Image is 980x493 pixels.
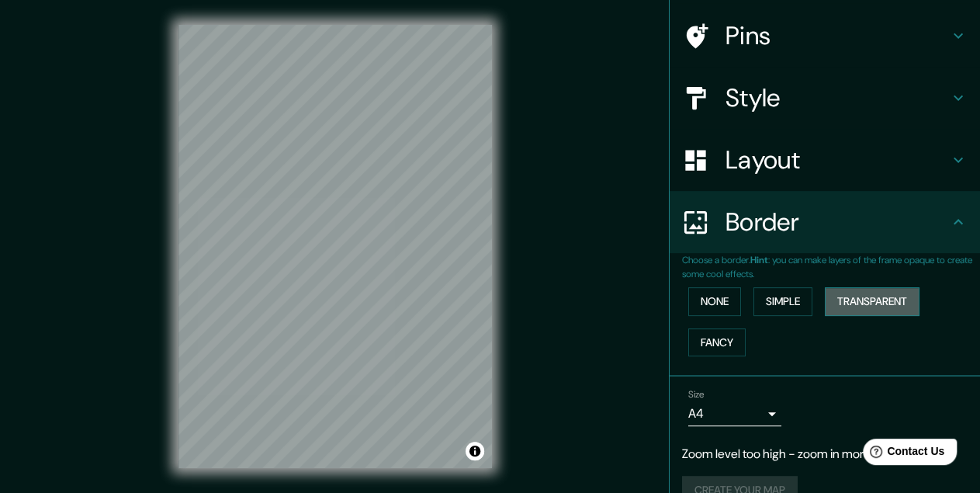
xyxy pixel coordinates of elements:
[725,82,949,113] h4: Style
[178,25,492,468] canvas: Map
[842,432,963,476] iframe: Help widget launcher
[670,129,980,191] div: Layout
[688,287,741,316] button: None
[682,445,968,463] p: Zoom level too high - zoom in more
[753,287,812,316] button: Simple
[670,191,980,253] div: Border
[825,287,919,316] button: Transparent
[466,442,484,460] button: Toggle attribution
[688,388,705,401] label: Size
[750,254,768,266] b: Hint
[725,20,949,51] h4: Pins
[670,67,980,129] div: Style
[688,328,746,357] button: Fancy
[725,144,949,175] h4: Layout
[725,207,949,238] h4: Border
[670,5,980,67] div: Pins
[688,401,781,426] div: A4
[682,253,980,281] p: Choose a border. : you can make layers of the frame opaque to create some cool effects.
